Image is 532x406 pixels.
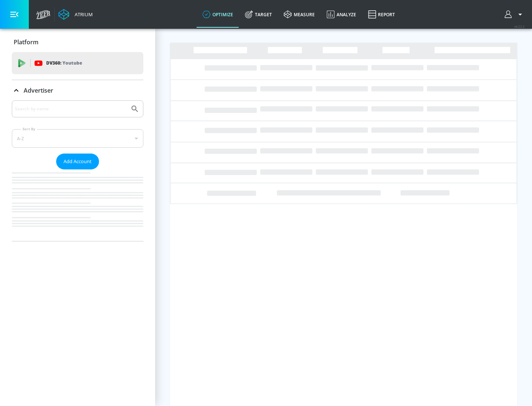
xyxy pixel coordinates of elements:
label: Sort By [21,127,37,131]
p: Platform [14,38,38,46]
span: v 4.22.2 [514,24,525,28]
button: Add Account [56,154,99,169]
p: Youtube [62,59,82,67]
div: Advertiser [12,80,143,101]
a: Target [239,1,278,28]
a: Atrium [58,9,93,20]
div: Platform [12,32,143,52]
p: Advertiser [24,86,53,94]
a: Report [362,1,401,28]
p: DV360: [46,59,82,67]
div: A-Z [12,129,143,148]
div: Atrium [72,11,93,18]
a: optimize [197,1,239,28]
a: Analyze [321,1,362,28]
span: Add Account [64,157,92,166]
div: Advertiser [12,100,143,241]
nav: list of Advertiser [12,169,143,241]
div: DV360: Youtube [12,52,143,74]
input: Search by name [15,104,127,114]
a: measure [278,1,321,28]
